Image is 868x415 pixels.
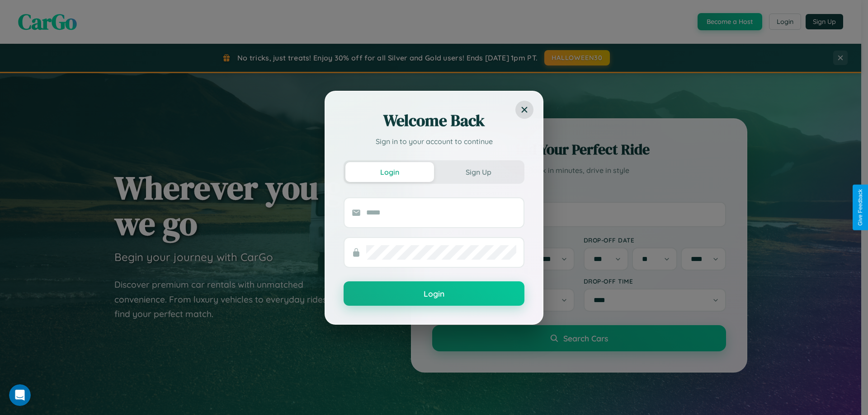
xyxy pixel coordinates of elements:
[345,162,434,182] button: Login
[344,281,524,306] button: Login
[857,189,863,226] div: Give Feedback
[9,384,31,406] iframe: Intercom live chat
[434,162,523,182] button: Sign Up
[344,136,524,147] p: Sign in to your account to continue
[344,110,524,131] h2: Welcome Back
